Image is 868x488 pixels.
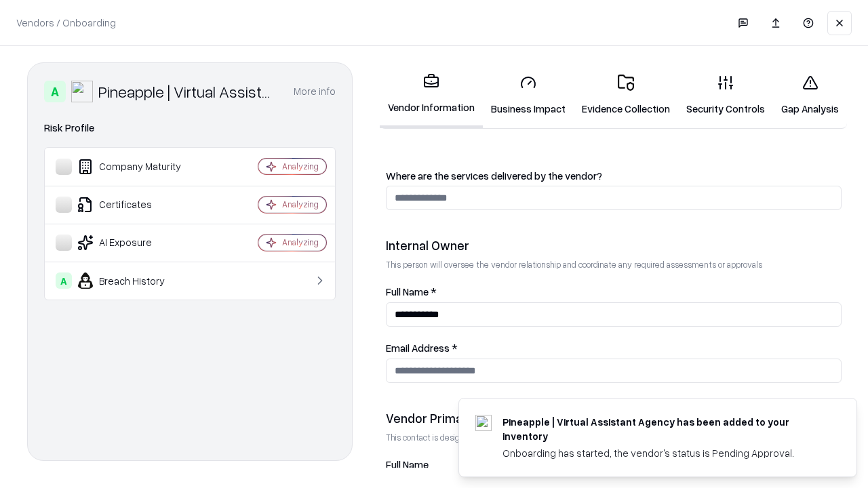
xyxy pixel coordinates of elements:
div: Analyzing [282,199,319,210]
label: Email Address * [386,343,842,353]
p: Vendors / Onboarding [16,16,116,30]
a: Vendor Information [380,62,483,128]
img: trypineapple.com [475,415,492,431]
a: Security Controls [678,64,773,127]
label: Full Name [386,460,842,470]
div: Analyzing [282,237,319,248]
a: Evidence Collection [574,64,678,127]
a: Business Impact [483,64,574,127]
div: A [56,272,72,289]
a: Gap Analysis [773,64,847,127]
p: This person will oversee the vendor relationship and coordinate any required assessments or appro... [386,259,842,270]
div: Onboarding has started, the vendor's status is Pending Approval. [502,446,824,460]
div: Certificates [56,197,218,213]
div: Vendor Primary Contact [386,410,842,426]
div: Risk Profile [44,120,336,136]
div: Internal Owner [386,237,842,253]
div: Pineapple | Virtual Assistant Agency [98,81,277,102]
div: AI Exposure [56,235,218,251]
label: Full Name * [386,287,842,297]
button: More info [294,79,336,104]
div: Company Maturity [56,159,218,175]
p: This contact is designated to receive the assessment request from Shift [386,432,842,443]
label: Where are the services delivered by the vendor? [386,171,842,181]
img: Pineapple | Virtual Assistant Agency [71,81,93,102]
div: Analyzing [282,161,319,172]
div: A [44,81,66,102]
div: Pineapple | Virtual Assistant Agency has been added to your inventory [502,415,824,443]
div: Breach History [56,272,218,289]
